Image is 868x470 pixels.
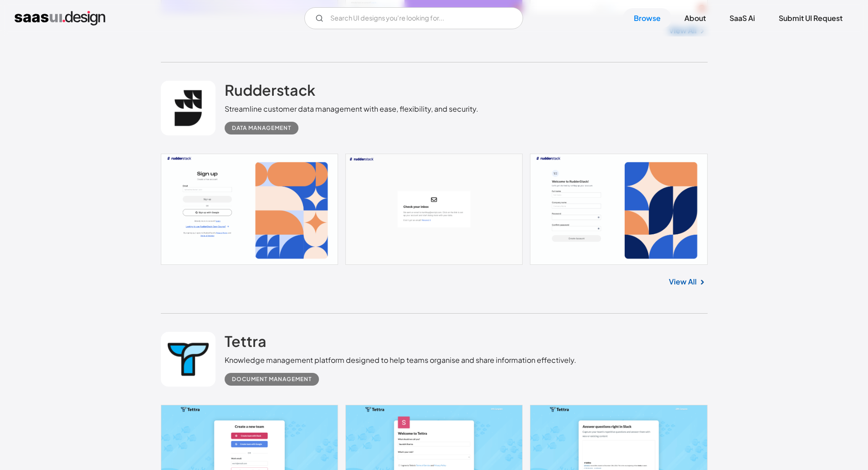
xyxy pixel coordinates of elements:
a: Tettra [225,332,267,355]
div: Data Management [232,123,291,134]
div: Streamline customer data management with ease, flexibility, and security. [225,103,478,114]
a: Rudderstack [225,81,315,103]
a: View All [669,276,697,287]
a: SaaS Ai [719,8,766,28]
a: Browse [623,8,672,28]
h2: Rudderstack [225,81,315,99]
a: home [15,11,105,26]
h2: Tettra [225,332,267,350]
a: About [673,8,717,28]
form: Email Form [304,7,523,29]
div: Document Management [232,374,312,385]
input: Search UI designs you're looking for... [304,7,523,29]
a: Submit UI Request [768,8,853,28]
div: Knowledge management platform designed to help teams organise and share information effectively. [225,355,576,366]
